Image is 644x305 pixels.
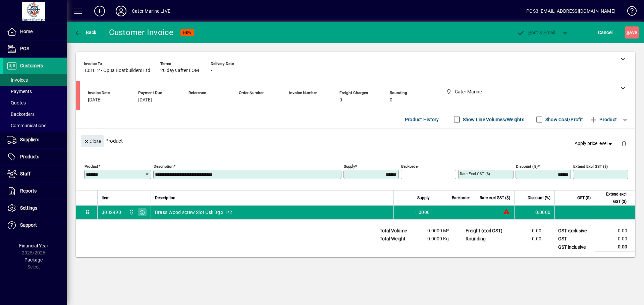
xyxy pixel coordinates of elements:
[616,135,632,151] button: Delete
[595,227,635,235] td: 0.00
[417,227,457,235] td: 0.0000 M³
[517,30,555,35] span: ost & Email
[109,27,174,38] div: Customer Invoice
[24,257,43,262] span: Package
[160,68,199,73] span: 20 days after EOM
[155,194,175,202] span: Description
[20,137,39,142] span: Suppliers
[20,205,37,211] span: Settings
[138,97,152,103] span: [DATE]
[7,89,32,94] span: Payments
[528,194,550,202] span: Discount (%)
[415,209,430,216] span: 1.0000
[7,111,35,117] span: Backorders
[509,235,549,243] td: 0.00
[3,97,67,108] a: Quotes
[127,209,135,216] span: Cater Marine
[402,113,442,126] button: Product History
[390,97,392,103] span: 0
[509,227,549,235] td: 0.00
[102,209,121,216] div: 3082990
[622,1,636,23] a: Knowledge Base
[189,97,190,103] span: -
[514,206,554,219] td: 0.0000
[516,164,538,169] mat-label: Discount (%)
[586,113,620,126] button: Product
[7,100,26,105] span: Quotes
[462,116,524,123] label: Show Line Volumes/Weights
[7,123,46,128] span: Communications
[3,86,67,97] a: Payments
[462,227,509,235] td: Freight (excl GST)
[417,235,457,243] td: 0.0000 Kg
[72,26,98,39] button: Back
[3,200,67,217] a: Settings
[155,209,232,216] span: Brass Wood screw Slot Csk 8g x 1/2
[74,30,97,35] span: Back
[555,235,595,243] td: GST
[132,6,170,16] div: Cater Marine LIVE
[462,235,509,243] td: Rounding
[616,140,632,146] app-page-header-button: Delete
[344,164,355,169] mat-label: Supply
[76,129,635,153] div: Product
[590,114,617,125] span: Product
[20,154,39,159] span: Products
[20,171,31,176] span: Staff
[20,63,43,68] span: Customers
[555,243,595,251] td: GST inclusive
[577,194,591,202] span: GST ($)
[599,190,627,205] span: Extend excl GST ($)
[89,5,110,17] button: Add
[3,217,67,234] a: Support
[596,26,614,39] button: Cancel
[595,235,635,243] td: 0.00
[20,188,37,194] span: Reports
[595,243,635,251] td: 0.00
[401,164,419,169] mat-label: Backorder
[555,227,595,235] td: GST exclusive
[575,140,613,147] span: Apply price level
[67,26,104,39] app-page-header-button: Back
[211,68,212,73] span: -
[154,164,173,169] mat-label: Description
[102,194,110,202] span: Item
[3,41,67,57] a: POS
[627,27,637,38] span: ave
[20,46,29,51] span: POS
[526,6,615,16] div: POS3 [EMAIL_ADDRESS][DOMAIN_NAME]
[84,68,150,73] span: 103112 - Opua Boatbuilders Ltd
[598,27,613,38] span: Cancel
[3,23,67,40] a: Home
[3,149,67,165] a: Products
[627,30,629,35] span: S
[376,227,417,235] td: Total Volume
[20,222,37,228] span: Support
[573,164,608,169] mat-label: Extend excl GST ($)
[84,136,101,147] span: Close
[289,97,290,103] span: -
[405,114,439,125] span: Product History
[480,194,510,202] span: Rate excl GST ($)
[3,108,67,120] a: Backorders
[85,164,98,169] mat-label: Product
[339,97,342,103] span: 0
[20,29,33,34] span: Home
[3,74,67,86] a: Invoices
[513,26,559,39] button: Post & Email
[239,97,240,103] span: -
[7,77,28,83] span: Invoices
[110,5,132,17] button: Profile
[572,138,616,150] button: Apply price level
[625,26,639,39] button: Save
[79,138,105,144] app-page-header-button: Close
[417,194,430,202] span: Supply
[528,30,531,35] span: P
[3,120,67,131] a: Communications
[19,243,48,248] span: Financial Year
[183,30,192,35] span: NEW
[544,116,583,123] label: Show Cost/Profit
[460,171,490,176] mat-label: Rate excl GST ($)
[81,135,104,147] button: Close
[3,166,67,182] a: Staff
